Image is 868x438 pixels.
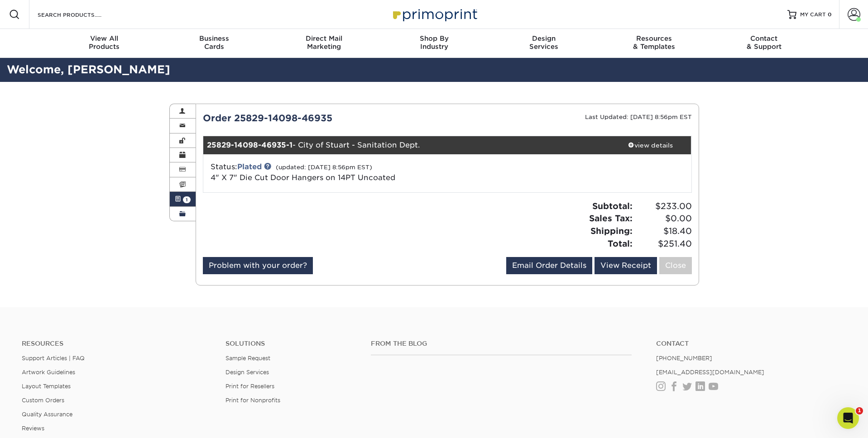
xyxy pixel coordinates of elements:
[371,340,632,348] h4: From the Blog
[276,164,372,171] small: (updated: [DATE] 8:56pm EST)
[159,29,269,58] a: BusinessCards
[203,136,610,154] div: - City of Stuart - Sanitation Dept.
[610,136,691,154] a: view details
[379,29,489,58] a: Shop ByIndustry
[635,200,692,213] span: $233.00
[599,29,709,58] a: Resources& Templates
[159,34,269,43] span: Business
[22,397,64,404] a: Custom Orders
[709,29,819,58] a: Contact& Support
[225,383,274,390] a: Print for Resellers
[37,9,125,20] input: SEARCH PRODUCTS.....
[828,11,832,18] span: 0
[610,141,691,150] div: view details
[599,34,709,51] div: & Templates
[592,201,633,211] strong: Subtotal:
[489,29,599,58] a: DesignServices
[709,34,819,51] div: & Support
[203,257,313,274] a: Problem with your order?
[207,141,293,149] strong: 25829-14098-46935-1
[379,34,489,51] div: Industry
[379,34,489,43] span: Shop By
[800,11,826,19] span: MY CART
[49,34,159,43] span: View All
[159,34,269,51] div: Cards
[608,238,633,248] strong: Total:
[656,355,712,362] a: [PHONE_NUMBER]
[635,212,692,225] span: $0.00
[22,383,71,390] a: Layout Templates
[269,34,379,43] span: Direct Mail
[709,34,819,43] span: Contact
[225,355,270,362] a: Sample Request
[225,369,269,376] a: Design Services
[225,340,357,348] h4: Solutions
[659,257,692,274] a: Close
[170,192,196,206] a: 1
[49,34,159,51] div: Products
[237,162,262,171] a: Plated
[22,369,75,376] a: Artwork Guidelines
[590,226,633,236] strong: Shipping:
[837,407,859,429] iframe: Intercom live chat
[656,340,846,348] a: Contact
[389,5,480,24] img: Primoprint
[49,29,159,58] a: View AllProducts
[269,29,379,58] a: Direct MailMarketing
[489,34,599,43] span: Design
[585,114,692,120] small: Last Updated: [DATE] 8:56pm EST
[2,410,77,435] iframe: Google Customer Reviews
[506,257,592,274] a: Email Order Details
[204,162,528,183] div: Status:
[635,225,692,238] span: $18.40
[656,369,764,376] a: [EMAIL_ADDRESS][DOMAIN_NAME]
[635,238,692,250] span: $251.40
[595,257,657,274] a: View Receipt
[196,111,447,125] div: Order 25829-14098-46935
[225,397,280,404] a: Print for Nonprofits
[489,34,599,51] div: Services
[589,213,633,223] strong: Sales Tax:
[211,173,395,182] a: 4" X 7" Die Cut Door Hangers on 14PT Uncoated
[856,407,863,414] span: 1
[269,34,379,51] div: Marketing
[599,34,709,43] span: Resources
[183,196,191,203] span: 1
[22,340,212,348] h4: Resources
[22,355,85,362] a: Support Articles | FAQ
